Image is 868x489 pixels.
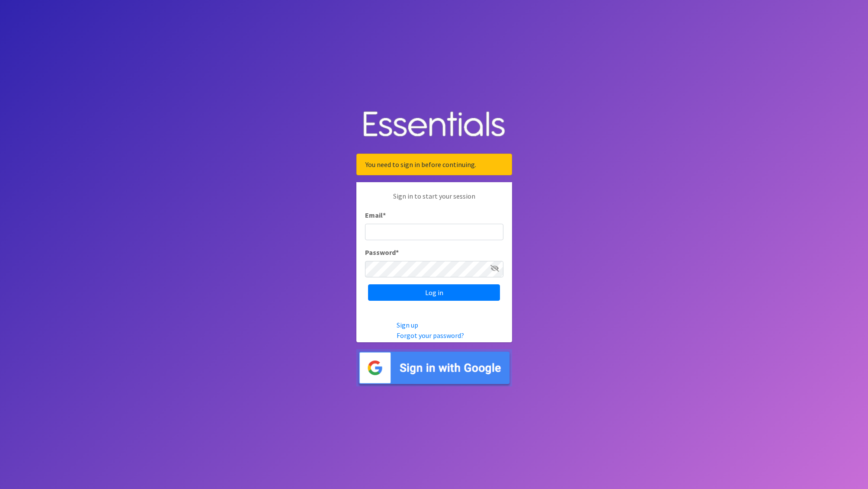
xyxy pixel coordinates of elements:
[368,284,500,301] input: Log in
[365,247,399,257] label: Password
[397,321,418,329] a: Sign up
[356,349,512,387] img: Sign in with Google
[356,103,512,147] img: Human Essentials
[383,211,386,219] abbr: required
[365,210,386,220] label: Email
[365,191,503,210] p: Sign in to start your session
[356,154,512,175] div: You need to sign in before continuing.
[397,331,464,340] a: Forgot your password?
[396,248,399,257] abbr: required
